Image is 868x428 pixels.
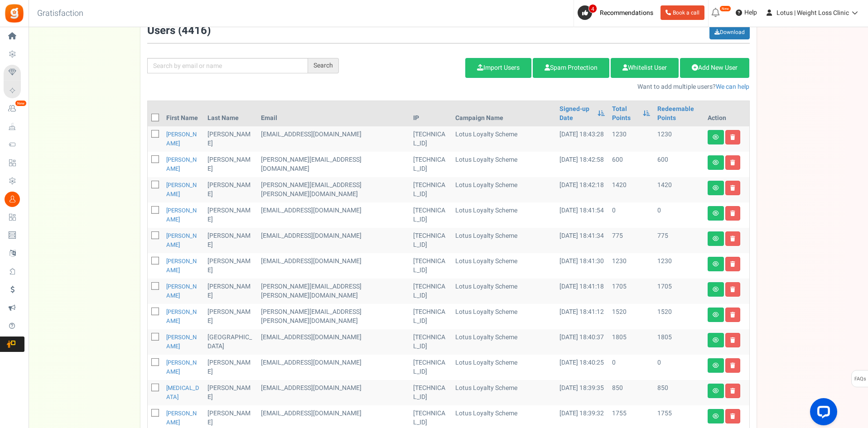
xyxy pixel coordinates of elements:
[410,329,452,355] td: [TECHNICAL_ID]
[204,380,257,405] td: [PERSON_NAME]
[166,155,197,173] a: [PERSON_NAME]
[204,253,257,279] td: [PERSON_NAME]
[654,329,704,355] td: 1805
[654,126,704,152] td: 1230
[147,25,211,37] h3: Users ( )
[654,177,704,202] td: 1420
[713,337,719,343] i: View details
[654,202,704,228] td: 0
[204,304,257,329] td: [PERSON_NAME]
[166,257,197,274] a: [PERSON_NAME]
[730,261,735,267] i: Delete user
[730,185,735,191] i: Delete user
[452,126,556,152] td: Lotus Loyalty Scheme
[182,23,207,38] span: 4416
[257,152,410,177] td: customer
[410,101,452,126] th: IP
[608,380,654,405] td: 850
[257,202,410,228] td: customer
[654,152,704,177] td: 600
[257,279,410,304] td: customer
[204,202,257,228] td: [PERSON_NAME]
[657,105,700,123] a: Redeemable Points
[410,228,452,253] td: [TECHNICAL_ID]
[654,380,704,405] td: 850
[654,304,704,329] td: 1520
[730,160,735,165] i: Delete user
[713,185,719,191] i: View details
[742,8,757,17] span: Help
[166,384,199,401] a: [MEDICAL_DATA]
[257,228,410,253] td: customer
[608,355,654,380] td: 0
[452,101,556,126] th: Campaign Name
[608,253,654,279] td: 1230
[452,304,556,329] td: Lotus Loyalty Scheme
[654,279,704,304] td: 1705
[713,135,719,140] i: View details
[608,329,654,355] td: 1805
[452,279,556,304] td: Lotus Loyalty Scheme
[166,231,197,249] a: [PERSON_NAME]
[559,105,593,123] a: Signed-up Date
[612,105,638,123] a: Total Points
[709,25,750,39] a: Download
[713,211,719,216] i: View details
[730,236,735,241] i: Delete user
[608,279,654,304] td: 1705
[730,337,735,343] i: Delete user
[578,5,657,20] a: 4 Recommendations
[713,414,719,419] i: View details
[410,126,452,152] td: [TECHNICAL_ID]
[608,126,654,152] td: 1230
[556,279,608,304] td: [DATE] 18:41:18
[4,101,24,116] a: New
[704,101,749,126] th: Action
[166,333,197,351] a: [PERSON_NAME]
[713,160,719,165] i: View details
[713,287,719,292] i: View details
[730,287,735,292] i: Delete user
[410,355,452,380] td: [TECHNICAL_ID]
[465,58,531,78] a: Import Users
[410,177,452,202] td: [TECHNICAL_ID]
[166,282,197,300] a: [PERSON_NAME]
[308,58,339,73] div: Search
[15,100,27,106] em: New
[556,304,608,329] td: [DATE] 18:41:12
[730,135,735,140] i: Delete user
[410,380,452,405] td: [TECHNICAL_ID]
[452,355,556,380] td: Lotus Loyalty Scheme
[452,152,556,177] td: Lotus Loyalty Scheme
[166,308,197,325] a: [PERSON_NAME]
[257,177,410,202] td: customer
[166,358,197,376] a: [PERSON_NAME]
[556,177,608,202] td: [DATE] 18:42:18
[27,5,93,23] h3: Gratisfaction
[204,279,257,304] td: [PERSON_NAME]
[257,380,410,405] td: customer
[452,202,556,228] td: Lotus Loyalty Scheme
[776,8,849,18] span: Lotus | Weight Loss Clinic
[452,329,556,355] td: Lotus Loyalty Scheme
[204,228,257,253] td: [PERSON_NAME]
[680,58,749,78] a: Add New User
[600,8,653,18] span: Recommendations
[556,152,608,177] td: [DATE] 18:42:58
[730,312,735,317] i: Delete user
[556,380,608,405] td: [DATE] 18:39:35
[661,5,704,20] a: Book a call
[204,101,257,126] th: Last Name
[257,253,410,279] td: customer
[608,202,654,228] td: 0
[452,228,556,253] td: Lotus Loyalty Scheme
[410,152,452,177] td: [TECHNICAL_ID]
[608,304,654,329] td: 1520
[204,329,257,355] td: [GEOGRAPHIC_DATA]
[854,370,866,388] span: FAQs
[730,211,735,216] i: Delete user
[654,228,704,253] td: 775
[719,5,731,12] em: New
[204,355,257,380] td: [PERSON_NAME]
